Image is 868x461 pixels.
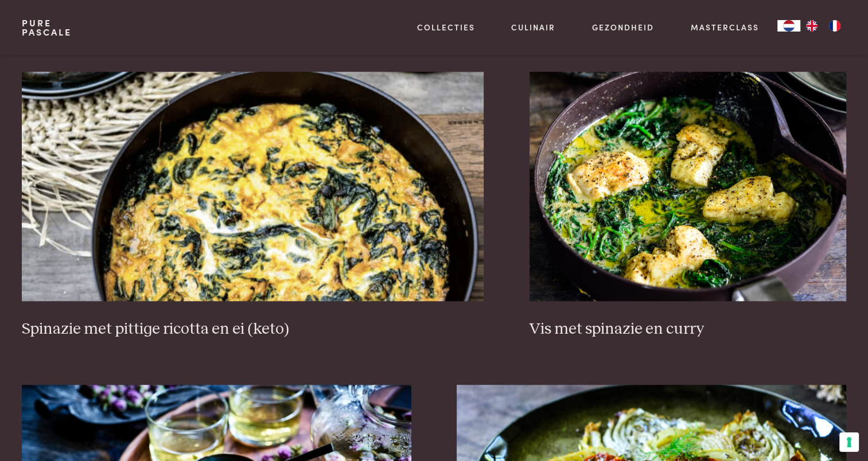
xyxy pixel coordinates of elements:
[22,72,484,301] img: Spinazie met pittige ricotta en ei (keto)
[417,21,475,33] a: Collecties
[823,20,846,32] a: FR
[839,432,859,452] button: Uw voorkeuren voor toestemming voor trackingtechnologieën
[22,319,484,339] h3: Spinazie met pittige ricotta en ei (keto)
[530,319,846,339] h3: Vis met spinazie en curry
[691,21,759,33] a: Masterclass
[592,21,654,33] a: Gezondheid
[777,20,800,32] a: NL
[777,20,846,32] aside: Language selected: Nederlands
[22,18,72,37] a: PurePascale
[800,20,823,32] a: EN
[800,20,846,32] ul: Language list
[511,21,555,33] a: Culinair
[22,72,484,339] a: Spinazie met pittige ricotta en ei (keto) Spinazie met pittige ricotta en ei (keto)
[530,72,846,301] img: Vis met spinazie en curry
[530,72,846,339] a: Vis met spinazie en curry Vis met spinazie en curry
[777,20,800,32] div: Language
